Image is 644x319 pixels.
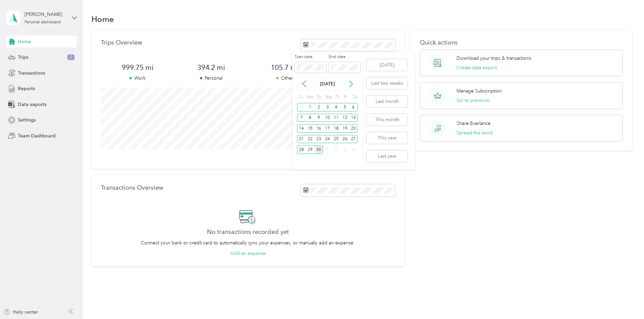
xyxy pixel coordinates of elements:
[306,145,315,154] div: 29
[18,70,45,77] span: Transactions
[18,116,36,124] span: Settings
[457,87,502,95] p: Manage Subscription
[323,135,332,143] div: 24
[349,135,358,143] div: 27
[332,103,341,111] div: 4
[332,124,341,133] div: 18
[174,63,248,72] span: 394.2 mi
[18,132,56,139] span: Team Dashboard
[306,114,315,122] div: 8
[25,20,61,24] div: Personal dashboard
[101,39,142,46] p: Trips Overview
[343,92,349,102] div: Fr
[91,16,114,23] h1: Home
[323,145,332,154] div: 1
[457,97,490,104] button: Go to premium
[207,229,289,236] h2: No transactions recorded yet
[230,250,266,257] button: Add an expense
[67,54,75,60] span: 2
[332,145,341,154] div: 2
[367,132,408,144] button: This year
[457,120,491,127] p: Share Everlance
[4,309,38,316] button: Help center
[606,281,644,319] iframe: Everlance-gr Chat Button Frame
[18,101,47,108] span: Data exports
[297,145,306,154] div: 28
[334,92,341,102] div: Th
[295,54,326,60] label: Start date
[306,92,313,102] div: Mo
[18,54,28,61] span: Trips
[25,11,67,18] div: [PERSON_NAME]
[341,135,349,143] div: 26
[329,54,360,60] label: End date
[351,92,358,102] div: Sa
[101,63,174,72] span: 999.75 mi
[323,103,332,111] div: 3
[324,92,332,102] div: We
[297,114,306,122] div: 7
[306,103,315,111] div: 1
[457,64,497,71] button: Create data export
[332,114,341,122] div: 11
[248,63,321,72] span: 105.7 mi
[349,103,358,111] div: 6
[306,124,315,133] div: 15
[323,114,332,122] div: 10
[18,38,31,45] span: Home
[420,39,623,46] p: Quick actions
[314,114,323,122] div: 9
[341,114,349,122] div: 12
[367,59,408,71] button: [DATE]
[332,135,341,143] div: 25
[323,124,332,133] div: 17
[457,129,493,136] button: Spread the word
[367,77,408,89] button: Last two weeks
[341,103,349,111] div: 5
[341,145,349,154] div: 3
[314,124,323,133] div: 16
[141,239,355,246] p: Connect your bank or credit card to automatically sync your expenses, or manually add an expense.
[306,135,315,143] div: 22
[349,114,358,122] div: 13
[367,96,408,107] button: Last month
[297,103,306,111] div: 31
[314,135,323,143] div: 23
[101,75,174,82] p: Work
[297,92,303,102] div: Su
[457,55,531,62] p: Download your trips & transactions
[315,92,322,102] div: Tu
[349,124,358,133] div: 20
[101,184,163,191] p: Transactions Overview
[297,135,306,143] div: 21
[367,150,408,162] button: Last year
[314,103,323,111] div: 2
[313,80,342,87] p: [DATE]
[341,124,349,133] div: 19
[349,145,358,154] div: 4
[297,124,306,133] div: 14
[248,75,321,82] p: Other
[174,75,248,82] p: Personal
[367,114,408,126] button: This month
[18,85,35,92] span: Reports
[314,145,323,154] div: 30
